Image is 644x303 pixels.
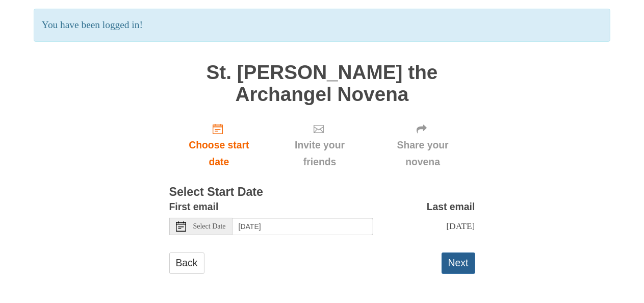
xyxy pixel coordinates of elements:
[269,115,370,176] div: Click "Next" to confirm your start date first.
[179,137,259,170] span: Choose start date
[169,186,475,199] h3: Select Start Date
[169,62,475,105] h1: St. [PERSON_NAME] the Archangel Novena
[371,115,475,176] div: Click "Next" to confirm your start date first.
[279,137,360,170] span: Invite your friends
[34,9,610,42] p: You have been logged in!
[169,252,204,273] a: Back
[169,115,269,176] a: Choose start date
[442,252,475,273] button: Next
[381,137,465,170] span: Share your novena
[169,198,219,215] label: First email
[193,223,226,230] span: Select Date
[427,198,475,215] label: Last email
[233,218,373,235] input: Use the arrow keys to pick a date
[446,221,475,231] span: [DATE]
